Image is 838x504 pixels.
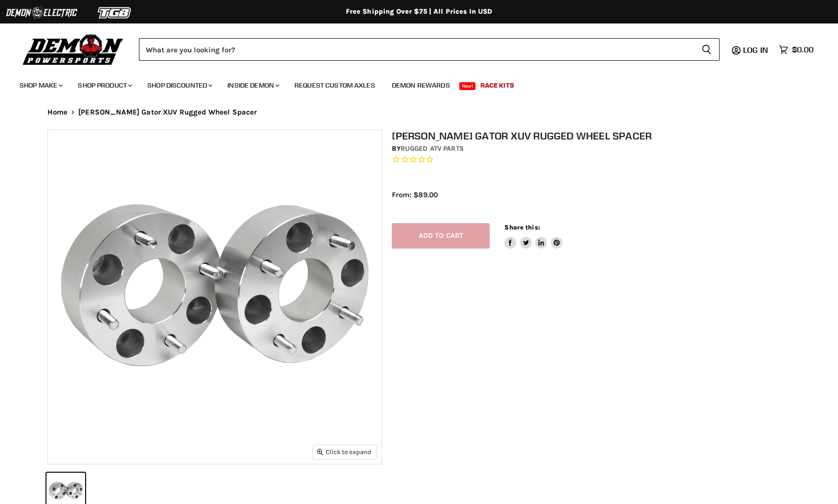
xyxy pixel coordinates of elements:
[12,75,68,95] a: Shop Make
[220,75,285,95] a: Inside Demon
[20,32,127,67] img: Demon Powersports
[401,144,464,153] a: Rugged ATV Parts
[139,38,694,61] input: Search
[743,45,768,55] span: Log in
[78,3,152,22] img: TGB Logo 2
[139,38,720,61] form: Product
[78,108,257,116] span: [PERSON_NAME] Gator XUV Rugged Wheel Spacer
[12,71,811,95] ul: Main menu
[317,448,371,456] span: Click to expand
[774,43,818,57] a: $0.00
[504,224,540,231] span: Share this:
[28,108,811,116] nav: Breadcrumbs
[739,46,774,54] a: Log in
[459,82,476,90] span: New!
[313,445,376,458] button: Click to expand
[140,75,218,95] a: Shop Discounted
[792,45,814,54] span: $0.00
[392,143,801,154] div: by
[70,75,138,95] a: Shop Product
[504,223,563,249] aside: Share this:
[694,38,720,61] button: Search
[392,190,438,199] span: From: $89.00
[392,155,801,165] span: Rated 0.0 out of 5 stars 0 reviews
[385,75,457,95] a: Demon Rewards
[48,130,382,464] img: John Deere Gator XUV Rugged Wheel Spacer
[28,7,811,16] div: Free Shipping Over $75 | All Prices In USD
[392,130,801,142] h1: [PERSON_NAME] Gator XUV Rugged Wheel Spacer
[47,108,68,116] a: Home
[473,75,521,95] a: Race Kits
[287,75,383,95] a: Request Custom Axles
[5,3,78,22] img: Demon Electric Logo 2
